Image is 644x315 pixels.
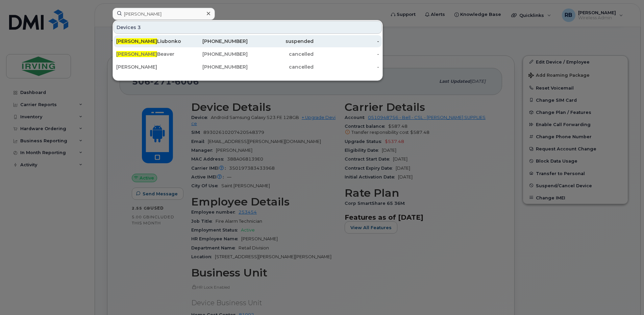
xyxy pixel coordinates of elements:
span: [PERSON_NAME] [116,51,157,57]
div: Liubonko [116,38,182,45]
div: [PERSON_NAME] [116,64,182,70]
div: [PHONE_NUMBER] [182,64,248,70]
input: Find something... [113,8,215,20]
span: 3 [138,24,141,31]
div: cancelled [248,64,314,70]
div: suspended [248,38,314,45]
div: [PHONE_NUMBER] [182,38,248,45]
div: Beaver [116,51,182,57]
a: [PERSON_NAME]Liubonko[PHONE_NUMBER]suspended- [114,35,382,47]
span: [PERSON_NAME] [116,38,157,44]
div: [PHONE_NUMBER] [182,51,248,57]
div: cancelled [248,51,314,57]
a: [PERSON_NAME][PHONE_NUMBER]cancelled- [114,61,382,73]
a: [PERSON_NAME]Beaver[PHONE_NUMBER]cancelled- [114,48,382,60]
div: - [314,38,379,45]
div: - [314,64,379,70]
div: Devices [114,21,382,34]
div: - [314,51,379,57]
